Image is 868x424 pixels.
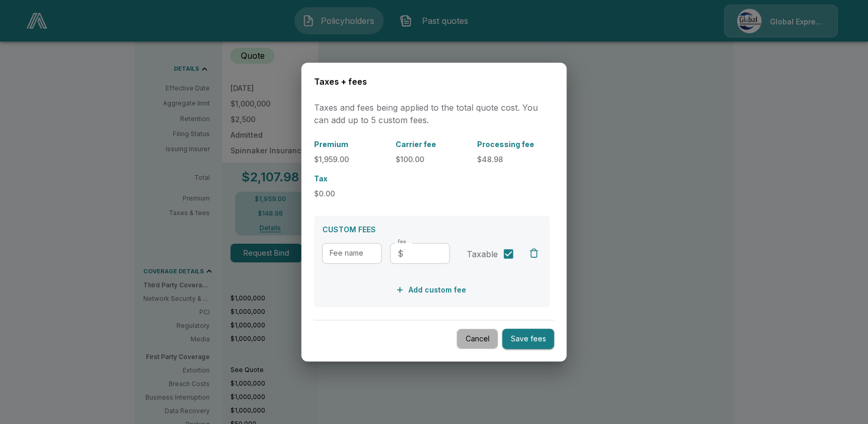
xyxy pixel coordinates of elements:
p: Processing fee [477,138,550,149]
button: Save fees [503,329,554,349]
p: Taxes and fees being applied to the total quote cost. You can add up to 5 custom fees. [314,101,554,126]
p: $0.00 [314,188,387,198]
p: $100.00 [396,153,469,164]
p: $1,959.00 [314,153,387,164]
p: Carrier fee [396,138,469,149]
span: Taxable [467,247,498,260]
button: Add custom fee [394,280,470,299]
p: $ [398,247,403,259]
h6: Taxes + fees [314,75,554,89]
label: Fee [398,238,406,245]
p: Premium [314,138,387,149]
button: Cancel [457,329,498,349]
p: $48.98 [477,153,550,164]
p: Tax [314,173,387,183]
p: CUSTOM FEES [322,223,542,234]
